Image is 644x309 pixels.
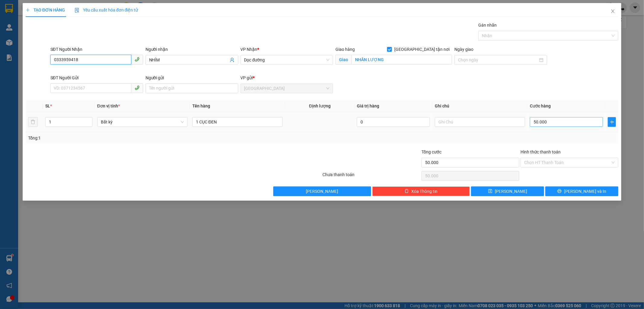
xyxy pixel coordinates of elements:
[432,100,527,112] th: Ghi chú
[230,58,235,62] span: user-add
[66,8,80,22] img: logo.jpg
[51,29,83,36] li: (c) 2017
[357,104,379,108] span: Giá trị hàng
[322,171,421,182] div: Chưa thanh toán
[244,84,330,93] span: Sài Gòn
[28,117,38,127] button: delete
[51,23,83,28] b: [DOMAIN_NAME]
[488,189,492,194] span: save
[306,188,338,195] span: [PERSON_NAME]
[335,47,355,52] span: Giao hàng
[608,117,616,127] button: plus
[50,46,143,53] div: SĐT Người Nhận
[521,150,561,154] label: Hình thức thanh toán
[608,120,616,124] span: plus
[97,104,120,108] span: Đơn vị tính
[8,39,27,67] b: Xe Đăng Nhân
[557,189,562,194] span: printer
[405,189,409,194] span: delete
[530,104,551,108] span: Cước hàng
[454,47,473,52] label: Ngày giao
[135,85,139,90] span: phone
[135,57,139,62] span: phone
[421,150,441,154] span: Tổng cước
[392,46,452,53] span: [GEOGRAPHIC_DATA] tận nơi
[610,9,615,14] span: close
[411,188,437,195] span: Xóa Thông tin
[335,55,351,64] span: Giao
[241,74,333,81] div: VP gửi
[75,8,138,12] span: Yêu cầu xuất hóa đơn điện tử
[26,8,30,12] span: plus
[37,9,60,37] b: Gửi khách hàng
[495,188,527,195] span: [PERSON_NAME]
[101,117,184,127] span: Bất kỳ
[564,188,606,195] span: [PERSON_NAME] và In
[471,186,544,196] button: save[PERSON_NAME]
[192,117,283,127] input: VD: Bàn, Ghế
[241,47,258,52] span: VP Nhận
[146,46,238,53] div: Người nhận
[192,104,210,108] span: Tên hàng
[28,135,248,141] div: Tổng: 1
[478,23,497,28] label: Gán nhãn
[351,55,452,64] input: Giao tận nơi
[372,186,470,196] button: deleteXóa Thông tin
[26,8,65,12] span: TẠO ĐƠN HÀNG
[545,186,618,196] button: printer[PERSON_NAME] và In
[458,57,538,63] input: Ngày giao
[146,74,238,81] div: Người gửi
[604,3,621,20] button: Close
[75,8,79,13] img: icon
[50,74,143,81] div: SĐT Người Gửi
[45,104,50,108] span: SL
[435,117,525,127] input: Ghi Chú
[309,104,331,108] span: Định lượng
[273,186,371,196] button: [PERSON_NAME]
[244,55,330,64] span: Dọc đường
[357,117,430,127] input: 0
